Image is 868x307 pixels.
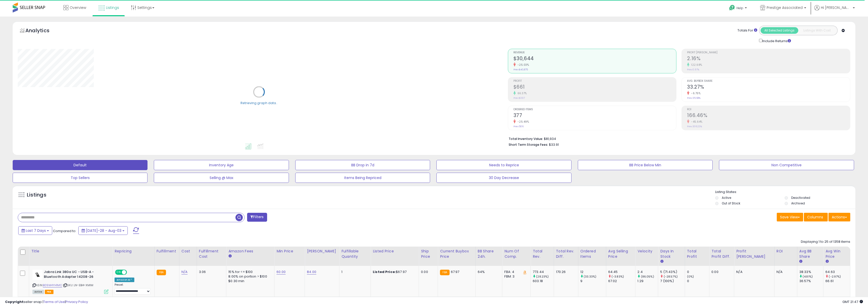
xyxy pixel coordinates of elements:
small: Days In Stock. [660,259,663,264]
li: $81,934 [509,135,846,141]
div: 9 [580,279,606,283]
div: N/A [777,270,793,274]
div: Include Returns [755,38,797,44]
h2: 33.27% [687,84,850,91]
div: 64.45 [608,270,635,274]
div: 64% [478,270,498,274]
div: 8.00% on portion > $100 [228,274,270,279]
b: Short Term Storage Fees: [509,142,548,147]
small: Prev: 0.97% [687,68,699,71]
div: 2.4 [637,270,658,274]
small: Prev: $40,875 [513,68,528,71]
div: Profit [PERSON_NAME] [736,249,772,259]
button: Selling @ Max [154,173,289,183]
small: 66.37% [516,91,527,95]
b: Jabra Link 380a UC - USB-A - Bluetooth Adapter 14208-26 [44,270,105,280]
b: Total Inventory Value: [509,137,543,141]
div: 1 [341,270,367,274]
div: 3.06 [199,270,222,274]
button: [DATE]-28 - Aug-03 [78,226,128,235]
div: BB Share 24h. [478,249,500,259]
a: B09M4YH1MC [43,283,62,287]
div: Cost [181,249,195,254]
small: (28.23%) [536,274,549,279]
span: Columns [807,215,823,220]
a: Privacy Policy [66,299,88,304]
div: 66.61 [825,279,850,283]
small: Avg BB Share. [799,259,802,264]
div: 773.44 [533,270,554,274]
h2: $30,644 [513,56,676,62]
div: Total Profit [687,249,707,259]
div: Repricing [115,249,152,254]
label: Archived [791,201,805,205]
div: [PERSON_NAME] [307,249,337,254]
small: (0%) [687,274,694,279]
span: All listings currently available for purchase on Amazon [32,290,44,294]
small: Prev: $397 [513,96,525,100]
button: Needs to Reprice [436,160,571,170]
small: -25.03% [516,63,529,67]
i: Get Help [729,5,735,11]
div: $67.97 [373,270,415,274]
div: Avg BB Share [799,249,821,259]
span: Help [736,6,743,10]
span: 2025-08-11 21:47 GMT [842,299,863,304]
button: Items Being Repriced [295,173,430,183]
a: 60.00 [276,269,286,274]
span: Prestige Associated [767,5,803,10]
span: Ordered Items [513,108,676,111]
span: Listings [106,5,119,10]
div: Ship Price [421,249,436,259]
button: BB Price Below Min [578,160,713,170]
div: 7 (100%) [660,279,685,283]
div: Ordered Items [580,249,604,259]
button: Filters [247,213,267,222]
button: Actions [828,213,850,221]
p: Listing States: [715,190,855,195]
label: Deactivated [791,196,810,200]
div: Amazon Fees [228,249,272,254]
div: Fulfillment Cost [199,249,224,259]
div: 1.29 [637,279,658,283]
span: Last 7 Days [26,228,46,233]
span: ON [116,270,122,274]
span: ROI [687,108,850,111]
span: Profit [PERSON_NAME] [687,51,850,54]
span: Compared to: [53,229,76,233]
img: 21UEaggMtxL._SL40_.jpg [32,270,43,280]
small: 122.68% [689,63,702,67]
div: 36.57% [799,279,823,283]
button: Non Competitive [719,160,854,170]
span: FBA [45,290,53,294]
div: Avg Win Price [825,249,848,259]
small: -6.75% [689,91,700,95]
small: Prev: 35.68% [687,96,700,100]
div: Min Price [276,249,303,254]
div: Velocity [637,249,656,254]
div: 0 [687,270,709,274]
div: Fulfillable Quantity [341,249,368,259]
div: 12 [580,270,606,274]
div: Num of Comp. [504,249,528,259]
div: Fulfillment [157,249,177,254]
span: Overview [70,5,86,10]
button: Columns [804,213,828,221]
a: Hi [PERSON_NAME] [814,5,855,17]
small: (-3.83%) [612,274,624,279]
button: All Selected Listings [761,27,798,34]
small: FBA [157,270,166,275]
small: Prev: 506 [513,125,524,128]
small: (86.05%) [641,274,654,279]
div: Current Buybox Price [440,249,473,259]
div: Total Profit Diff. [711,249,732,259]
div: Displaying 1 to 25 of 1358 items [801,239,850,244]
div: Listed Price [373,249,417,254]
h2: 166.46% [687,112,850,119]
button: Inventory Age [154,160,289,170]
div: 603.18 [533,279,554,283]
a: Help [725,1,752,17]
div: 5 (71.43%) [660,270,685,274]
span: | SKU: LN-EBI4-XMIM [63,283,93,287]
strong: Copyright [5,299,24,304]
